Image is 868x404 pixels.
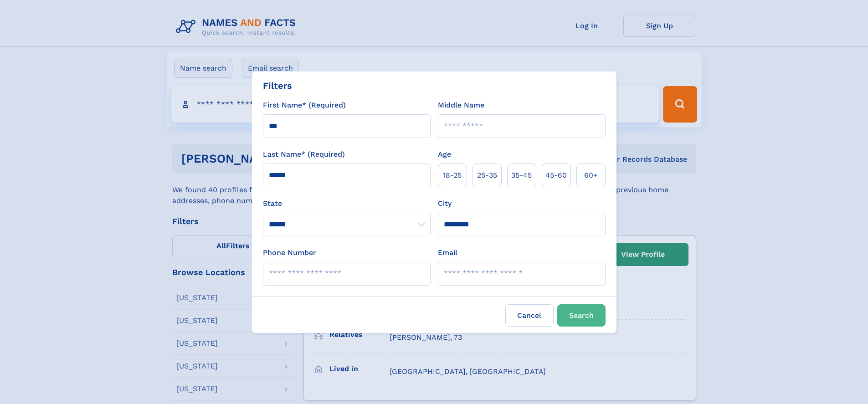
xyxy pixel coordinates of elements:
[505,304,554,327] label: Cancel
[511,170,532,181] span: 35‑45
[438,149,451,160] label: Age
[263,79,292,92] div: Filters
[438,100,484,111] label: Middle Name
[443,170,462,181] span: 18‑25
[263,198,431,209] label: State
[263,100,346,111] label: First Name* (Required)
[545,170,567,181] span: 45‑60
[263,149,345,160] label: Last Name* (Required)
[584,170,598,181] span: 60+
[438,247,457,258] label: Email
[438,198,452,209] label: City
[477,170,497,181] span: 25‑35
[263,247,316,258] label: Phone Number
[557,304,606,327] button: Search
